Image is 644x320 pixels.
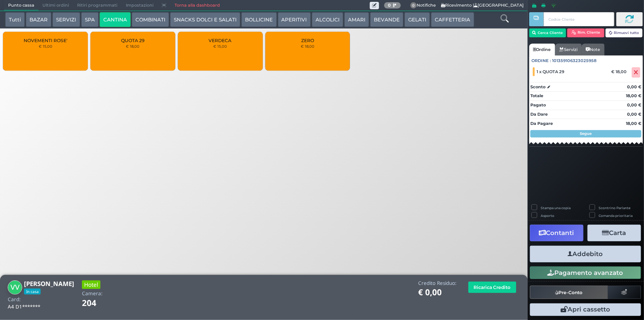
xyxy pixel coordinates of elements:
b: [PERSON_NAME] [24,279,74,288]
span: 0 [410,2,417,9]
h3: Hotel [82,280,100,289]
a: Servizi [555,44,582,55]
strong: Sconto [530,84,545,90]
small: € 15,00 [213,44,227,48]
button: CANTINA [100,12,131,27]
strong: Da Dare [530,112,548,117]
span: Impostazioni [122,0,158,11]
span: Ultimi ordini [38,0,73,11]
button: APERITIVI [278,12,311,27]
button: Pre-Conto [530,286,608,299]
h1: € 0,00 [418,288,457,297]
span: In casa [24,289,41,295]
button: Carta [588,225,641,241]
strong: 0,00 € [627,112,641,117]
button: BOLLICINE [241,12,276,27]
button: AMARI [344,12,369,27]
small: € 18,00 [301,44,314,48]
button: Addebito [530,246,641,262]
label: Stampa una copia [541,205,571,210]
span: 1 x QUOTA 29 [537,69,565,74]
button: SNACKS DOLCI E SALATI [170,12,240,27]
span: ZERO [301,38,314,43]
label: Asporto [541,213,554,218]
button: Tutti [5,12,25,27]
strong: 18,00 € [626,121,641,126]
button: ALCOLICI [312,12,343,27]
button: SPA [81,12,99,27]
span: QUOTA 29 [121,38,145,43]
button: Cerca Cliente [529,28,566,37]
button: Apri cassetto [530,303,641,316]
strong: Segue [580,131,592,136]
div: € 18,00 [610,69,630,74]
span: NOVEMENTI ROSE' [24,38,68,43]
h1: 204 [82,299,117,308]
strong: Da Pagare [530,121,553,126]
button: BAZAR [26,12,51,27]
b: 0 [388,3,391,8]
h4: Credito Residuo: [418,280,457,286]
strong: Totale [530,93,543,98]
button: SERVIZI [52,12,80,27]
a: Torna alla dashboard [171,0,224,11]
button: Rimuovi tutto [606,28,643,37]
span: Ordine : [532,58,551,64]
h4: Camera: [82,291,103,296]
small: € 18,00 [126,44,140,48]
button: Contanti [530,225,583,241]
strong: 18,00 € [626,93,641,98]
label: Scontrino Parlante [599,205,631,210]
input: Codice Cliente [544,12,614,26]
a: Ordine [529,44,555,55]
small: € 15,00 [39,44,52,48]
button: Pagamento avanzato [530,266,641,279]
span: Ritiri programmati [73,0,121,11]
span: VERDECA [209,38,232,43]
span: Punto cassa [4,0,38,11]
h4: Card: [8,297,21,302]
button: BEVANDE [370,12,403,27]
button: GELATI [404,12,430,27]
label: Comanda prioritaria [599,213,633,218]
button: CAFFETTERIA [431,12,474,27]
strong: Pagato [530,102,546,108]
button: Ricarica Credito [468,282,516,293]
span: 101359106323025958 [552,58,597,64]
a: Note [582,44,604,55]
strong: 0,00 € [627,84,641,89]
button: Rim. Cliente [567,28,605,37]
strong: 0,00 € [627,102,641,108]
img: Valerio Vittoni [8,280,22,295]
button: COMBINATI [132,12,169,27]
